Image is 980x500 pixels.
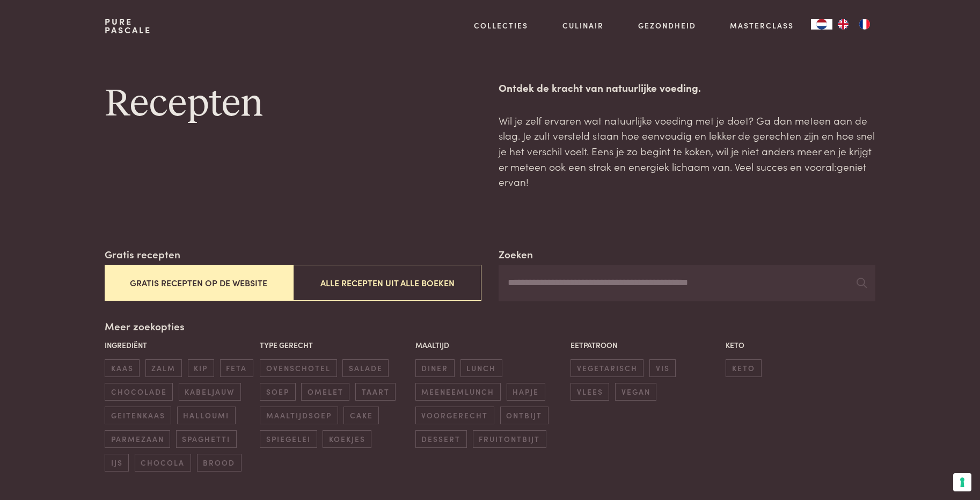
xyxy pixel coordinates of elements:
[811,19,875,30] aside: Language selected: Nederlands
[499,247,533,262] label: Zoeken
[260,430,317,448] span: spiegelei
[474,20,528,31] a: Collecties
[105,80,481,128] h1: Recepten
[105,359,140,377] span: kaas
[260,359,337,377] span: ovenschotel
[105,17,151,34] a: PurePascale
[638,20,696,31] a: Gezondheid
[854,19,875,30] a: FR
[571,339,720,351] p: Eetpatroon
[197,454,242,472] span: brood
[220,359,253,377] span: feta
[188,359,214,377] span: kip
[105,454,129,472] span: ijs
[301,383,349,401] span: omelet
[343,407,379,424] span: cake
[293,265,481,301] button: Alle recepten uit alle boeken
[179,383,241,401] span: kabeljauw
[730,20,794,31] a: Masterclass
[135,454,191,472] span: chocola
[260,383,295,401] span: soep
[415,359,455,377] span: diner
[649,359,676,377] span: vis
[811,19,832,30] a: NL
[562,20,604,31] a: Culinair
[726,339,875,351] p: Keto
[415,407,494,424] span: voorgerecht
[615,383,656,401] span: vegan
[507,383,545,401] span: hapje
[177,407,236,424] span: halloumi
[953,473,971,491] button: Uw voorkeuren voor toestemming voor trackingtechnologieën
[105,247,180,262] label: Gratis recepten
[473,430,546,448] span: fruitontbijt
[342,359,389,377] span: salade
[105,339,254,351] p: Ingrediënt
[500,407,548,424] span: ontbijt
[415,339,565,351] p: Maaltijd
[499,80,701,95] strong: Ontdek de kracht van natuurlijke voeding.
[323,430,371,448] span: koekjes
[260,407,338,424] span: maaltijdsoep
[105,430,170,448] span: parmezaan
[499,113,875,190] p: Wil je zelf ervaren wat natuurlijke voeding met je doet? Ga dan meteen aan de slag. Je zult verst...
[145,359,182,377] span: zalm
[811,19,832,30] div: Language
[105,407,171,424] span: geitenkaas
[105,265,293,301] button: Gratis recepten op de website
[460,359,502,377] span: lunch
[260,339,409,351] p: Type gerecht
[415,383,501,401] span: meeneemlunch
[832,19,875,30] ul: Language list
[176,430,237,448] span: spaghetti
[571,383,609,401] span: vlees
[832,19,854,30] a: EN
[105,383,173,401] span: chocolade
[415,430,467,448] span: dessert
[355,383,396,401] span: taart
[571,359,643,377] span: vegetarisch
[726,359,761,377] span: keto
